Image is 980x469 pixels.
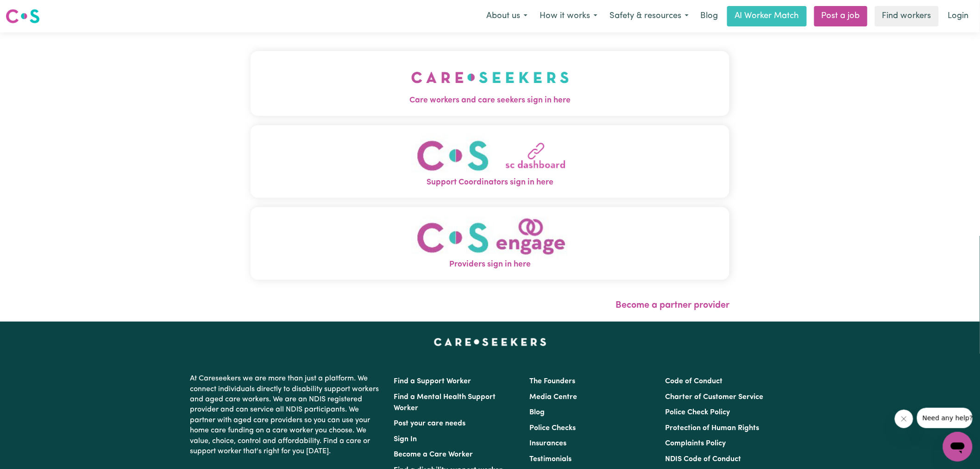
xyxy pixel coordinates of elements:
[6,8,40,25] img: Careseekers logo
[394,420,465,427] a: Post your care needs
[251,95,729,107] span: Care workers and care seekers sign in here
[942,6,974,26] a: Login
[394,378,471,385] a: Find a Support Worker
[529,425,576,432] a: Police Checks
[603,6,695,26] button: Safety & resources
[251,177,729,189] span: Support Coordinators sign in here
[727,6,807,26] a: AI Worker Match
[529,409,545,416] a: Blog
[943,432,973,462] iframe: Button to launch messaging window
[814,6,867,26] a: Post a job
[666,393,764,401] a: Charter of Customer Service
[529,393,577,401] a: Media Centre
[917,408,973,428] iframe: Message from company
[666,456,741,463] a: NDIS Code of Conduct
[529,378,575,385] a: The Founders
[666,409,730,416] a: Police Check Policy
[394,451,473,458] a: Become a Care Worker
[6,6,56,14] span: Need any help?
[666,425,760,432] a: Protection of Human Rights
[616,301,729,310] a: Become a partner provider
[895,410,913,428] iframe: Close message
[251,207,729,280] button: Providers sign in here
[394,436,417,443] a: Sign In
[534,6,603,26] button: How it works
[666,440,726,447] a: Complaints Policy
[6,6,40,27] a: Careseekers logo
[394,393,496,412] a: Find a Mental Health Support Worker
[875,6,939,26] a: Find workers
[190,370,383,460] p: At Careseekers we are more than just a platform. We connect individuals directly to disability su...
[434,338,547,346] a: Careseekers home page
[251,125,729,198] button: Support Coordinators sign in here
[695,6,723,26] a: Blog
[529,440,566,447] a: Insurances
[251,259,729,271] span: Providers sign in here
[251,51,729,116] button: Care workers and care seekers sign in here
[480,6,534,26] button: About us
[529,456,572,463] a: Testimonials
[666,378,723,385] a: Code of Conduct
